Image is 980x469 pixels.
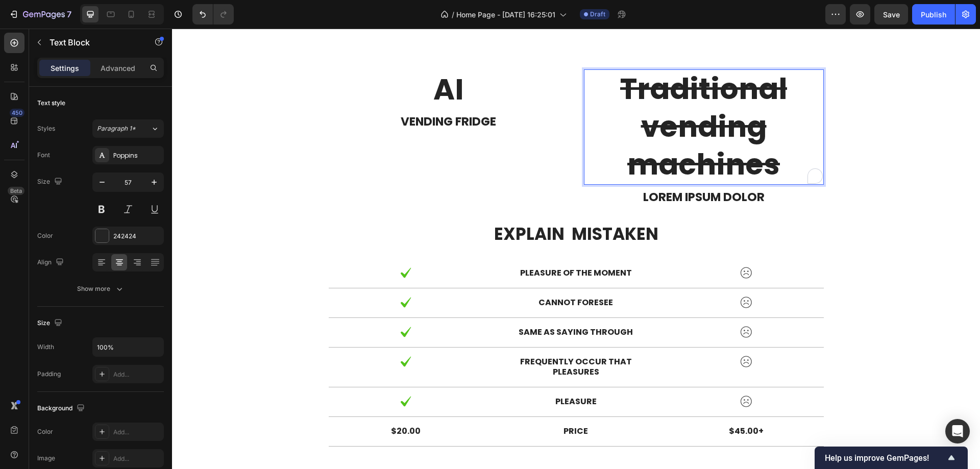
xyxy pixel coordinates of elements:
[825,453,945,463] span: Help us improve GemPages!
[92,119,164,138] button: Paragraph 1*
[113,151,161,160] div: Poppins
[328,328,480,350] p: frequently occur that pleasures
[37,454,55,463] div: Image
[10,109,24,117] div: 450
[113,428,161,437] div: Add...
[37,124,55,133] div: Styles
[113,454,161,463] div: Add...
[158,398,310,408] p: $20.00
[945,419,970,443] div: Open Intercom Messenger
[498,398,650,408] p: $45.00+
[328,368,480,379] p: pleasure
[448,40,615,156] s: Traditional vending machines
[37,175,64,189] div: Size
[328,269,480,280] p: cannot foresee
[568,268,580,280] img: gempages_432750572815254551-ed9ddb4d-ddf4-4ae7-ae73-be6a5f452558.svg
[912,4,955,24] button: Publish
[328,239,480,250] p: pleasure of the moment
[158,195,651,217] p: explain mistaken
[37,280,164,298] button: Show more
[101,63,135,73] p: Advanced
[874,4,908,24] button: Save
[568,327,580,339] img: gempages_432750572815254551-ed9ddb4d-ddf4-4ae7-ae73-be6a5f452558.svg
[228,298,240,309] img: gempages_432750572815254551-a8dbcb98-7050-4447-ba7b-34b244cf12ff.svg
[51,63,79,73] p: Settings
[93,338,163,356] input: Auto
[37,427,53,436] div: Color
[228,238,240,250] img: gempages_432750572815254551-a8dbcb98-7050-4447-ba7b-34b244cf12ff.svg
[172,29,980,469] iframe: To enrich screen reader interactions, please activate Accessibility in Grammarly extension settings
[37,342,54,352] div: Width
[228,268,240,280] img: gempages_432750572815254551-a8dbcb98-7050-4447-ba7b-34b244cf12ff.svg
[328,398,480,408] p: Price
[37,316,64,330] div: Size
[4,4,76,24] button: 7
[456,9,555,20] span: Home Page - [DATE] 16:25:01
[568,367,580,379] img: gempages_432750572815254551-ed9ddb4d-ddf4-4ae7-ae73-be6a5f452558.svg
[37,369,61,379] div: Padding
[37,402,87,415] div: Background
[228,367,240,379] img: gempages_432750572815254551-a8dbcb98-7050-4447-ba7b-34b244cf12ff.svg
[825,452,958,464] button: Show survey - Help us improve GemPages!
[8,187,24,195] div: Beta
[97,124,136,133] span: Paragraph 1*
[37,231,53,240] div: Color
[192,4,234,24] div: Undo/Redo
[228,327,240,339] img: gempages_432750572815254551-a8dbcb98-7050-4447-ba7b-34b244cf12ff.svg
[77,284,125,294] div: Show more
[113,370,161,379] div: Add...
[37,151,50,160] div: Font
[590,10,605,19] span: Draft
[328,299,480,309] p: same as saying through
[568,298,580,309] img: gempages_432750572815254551-ed9ddb4d-ddf4-4ae7-ae73-be6a5f452558.svg
[67,8,71,20] p: 7
[921,9,946,20] div: Publish
[568,238,580,250] img: gempages_432750572815254551-ed9ddb4d-ddf4-4ae7-ae73-be6a5f452558.svg
[37,256,66,269] div: Align
[113,232,161,241] div: 242424
[50,36,136,48] p: Text Block
[883,10,900,19] span: Save
[452,9,454,20] span: /
[37,98,65,108] div: Text style
[413,161,651,177] p: Lorem ipsum dolor
[412,41,652,156] div: To enrich screen reader interactions, please activate Accessibility in Grammarly extension settings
